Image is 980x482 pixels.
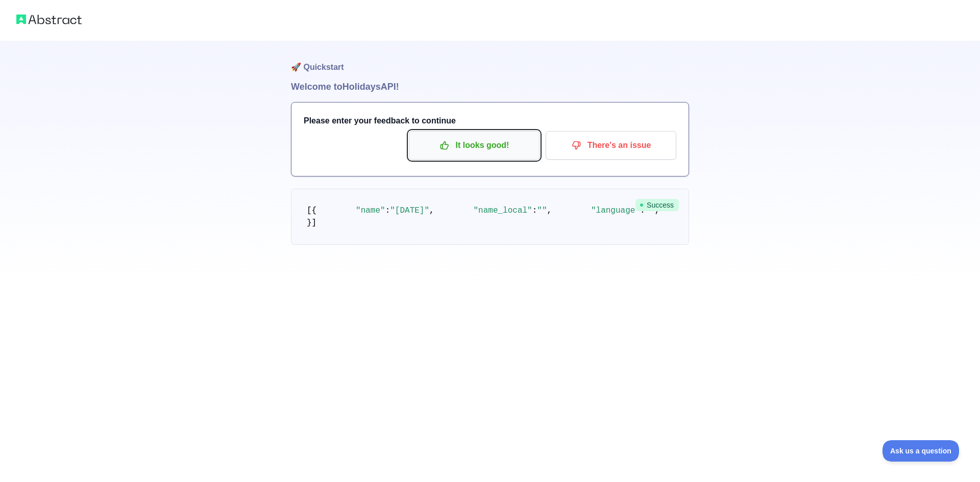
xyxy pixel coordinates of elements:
span: "" [537,206,547,215]
span: "language" [591,206,640,215]
img: Abstract logo [16,12,82,27]
p: There's an issue [553,137,669,154]
span: , [429,206,434,215]
span: [ [307,206,312,215]
iframe: Toggle Customer Support [883,440,960,462]
span: "[DATE]" [390,206,429,215]
h1: 🚀 Quickstart [291,41,689,80]
h3: Please enter your feedback to continue [304,115,676,127]
button: There's an issue [546,131,676,160]
p: It looks good! [416,137,532,154]
h1: Welcome to Holidays API! [291,80,689,94]
span: "name_local" [473,206,532,215]
span: , [547,206,552,215]
span: "name" [356,206,385,215]
span: : [385,206,390,215]
span: Success [635,199,679,211]
button: It looks good! [409,131,540,160]
span: : [532,206,537,215]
